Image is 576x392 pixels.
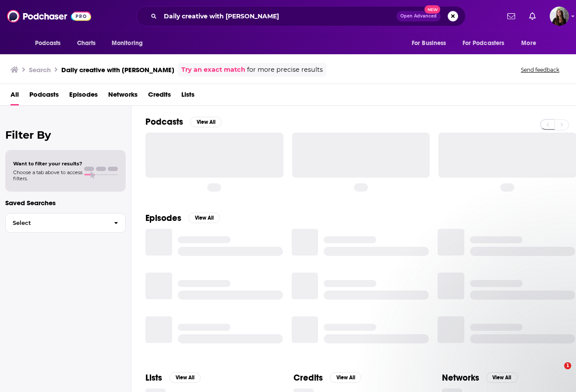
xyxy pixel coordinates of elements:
a: Networks [108,87,138,105]
img: User Profile [550,7,569,26]
h2: Credits [293,372,323,383]
button: View All [188,213,220,223]
span: Want to filter your results? [13,161,82,167]
input: Search podcasts, credits, & more... [160,9,396,23]
p: Saved Searches [5,199,126,207]
span: For Business [412,37,446,49]
div: Search podcasts, credits, & more... [136,6,466,26]
h2: Podcasts [145,116,183,127]
button: open menu [29,35,72,52]
button: Send feedback [518,66,562,73]
span: Monitoring [112,37,143,49]
button: Select [5,213,126,233]
span: More [521,37,536,49]
h2: Lists [145,372,162,383]
button: View All [330,372,361,383]
span: Podcasts [35,37,61,49]
button: open menu [457,35,517,52]
h2: Episodes [145,213,181,224]
a: Podcasts [29,87,59,105]
span: For Podcasters [463,37,505,49]
a: Try an exact match [181,65,245,75]
a: Credits [148,87,171,105]
button: open menu [406,35,457,52]
button: View All [486,372,518,383]
span: 1 [564,362,571,369]
a: Lists [181,87,194,105]
a: EpisodesView All [145,213,220,224]
a: All [11,87,19,105]
a: Episodes [69,87,98,105]
a: NetworksView All [442,372,518,383]
a: Show notifications dropdown [526,9,539,24]
button: open menu [106,35,154,52]
a: Show notifications dropdown [504,9,519,24]
a: CreditsView All [293,372,361,383]
button: open menu [515,35,547,52]
span: Charts [77,37,96,49]
h2: Networks [442,372,479,383]
img: Podchaser - Follow, Share and Rate Podcasts [7,8,91,24]
a: ListsView All [145,372,201,383]
button: Show profile menu [550,7,569,26]
a: Charts [71,35,101,52]
span: for more precise results [247,65,323,75]
h2: Filter By [5,129,126,141]
h3: Daily creative with [PERSON_NAME] [61,66,174,74]
span: Choose a tab above to access filters. [13,169,82,182]
span: Logged in as bnmartinn [550,7,569,26]
span: New [424,5,440,14]
span: Open Advanced [400,14,437,18]
a: PodcastsView All [145,116,222,127]
iframe: Intercom live chat [546,362,567,383]
button: View All [169,372,201,383]
h3: Search [29,66,51,74]
span: Select [6,220,107,226]
button: Open AdvancedNew [396,11,441,21]
button: View All [190,117,222,127]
